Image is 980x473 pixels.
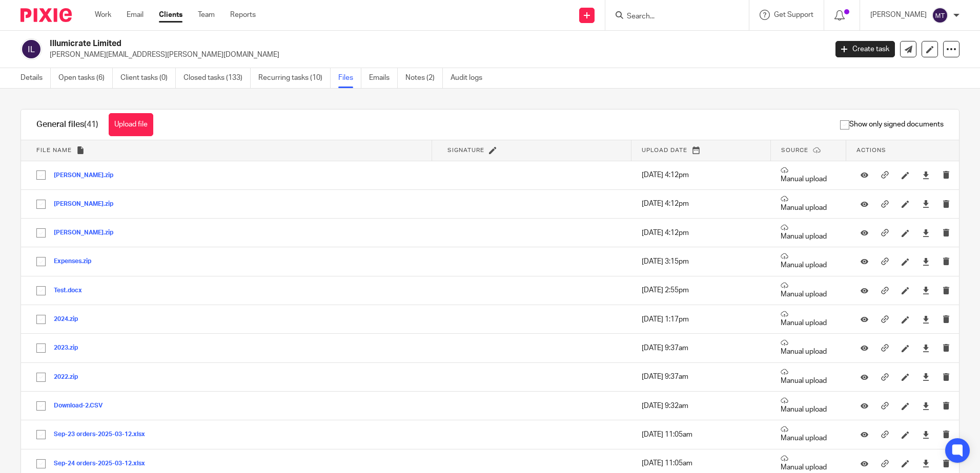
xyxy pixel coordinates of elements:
p: [DATE] 9:32am [642,401,761,411]
p: [DATE] 11:05am [642,458,761,468]
button: Sep-24 orders-2025-03-12.xlsx [54,460,153,467]
img: svg%3E [21,38,42,60]
a: Create task [835,41,895,57]
p: [PERSON_NAME] [870,10,927,20]
span: Get Support [774,11,813,18]
p: [DATE] 9:37am [642,372,761,382]
p: [DATE] 4:12pm [642,199,761,209]
input: Select [31,252,51,271]
p: Manual upload [781,397,836,415]
a: Notes (2) [405,68,443,88]
a: Download [922,458,930,468]
a: Recurring tasks (10) [258,68,331,88]
p: [DATE] 11:05am [642,429,761,440]
button: 2024.zip [54,316,86,323]
p: Manual upload [781,425,836,443]
span: Show only signed documents [840,119,944,130]
a: Download [922,199,930,209]
p: [DATE] 3:15pm [642,256,761,267]
p: [PERSON_NAME][EMAIL_ADDRESS][PERSON_NAME][DOMAIN_NAME] [50,50,820,60]
button: Sep-23 orders-2025-03-12.xlsx [54,431,153,438]
span: Actions [856,147,886,153]
button: [PERSON_NAME].zip [54,229,121,236]
a: Reports [230,10,256,20]
a: Team [198,10,215,20]
a: Open tasks (6) [58,68,113,88]
a: Download [922,228,930,238]
a: Download [922,343,930,353]
input: Select [31,425,51,444]
button: Expenses.zip [54,258,99,265]
h2: Illumicrate Limited [50,38,666,49]
p: [DATE] 1:17pm [642,314,761,325]
a: Files [338,68,361,88]
a: Emails [369,68,398,88]
a: Audit logs [451,68,490,88]
span: Signature [447,147,484,153]
a: Download [922,170,930,180]
a: Download [922,429,930,440]
a: Work [95,10,111,20]
p: Manual upload [781,282,836,299]
img: svg%3E [932,7,948,24]
a: Client tasks (0) [120,68,176,88]
input: Search [626,12,718,21]
p: Manual upload [781,195,836,213]
input: Select [31,310,51,329]
button: 2023.zip [54,345,86,352]
button: [PERSON_NAME].zip [54,201,121,208]
p: Manual upload [781,339,836,357]
p: Manual upload [781,368,836,386]
p: [DATE] 2:55pm [642,285,761,295]
input: Select [31,396,51,416]
button: Download-2.CSV [54,402,110,410]
a: Download [922,314,930,325]
span: File name [36,147,72,153]
p: Manual upload [781,455,836,472]
p: Manual upload [781,166,836,184]
a: Download [922,401,930,411]
button: Upload file [109,113,153,136]
input: Select [31,195,51,214]
span: Upload date [642,147,687,153]
input: Select [31,338,51,358]
a: Email [127,10,144,20]
span: (41) [84,120,98,128]
button: Test.docx [54,287,90,294]
input: Select [31,223,51,243]
a: Clients [159,10,182,20]
p: [DATE] 4:12pm [642,170,761,180]
p: Manual upload [781,224,836,242]
span: Source [781,147,808,153]
a: Closed tasks (133) [183,68,251,88]
a: Download [922,285,930,295]
input: Select [31,165,51,185]
img: Pixie [21,8,72,22]
p: [DATE] 4:12pm [642,228,761,238]
a: Download [922,372,930,382]
a: Download [922,256,930,267]
h1: General files [36,119,98,130]
input: Select [31,281,51,300]
p: Manual upload [781,310,836,328]
p: Manual upload [781,252,836,270]
input: Select [31,368,51,387]
p: [DATE] 9:37am [642,343,761,353]
button: 2022.zip [54,374,86,381]
a: Details [21,68,51,88]
button: [PERSON_NAME].zip [54,172,121,179]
